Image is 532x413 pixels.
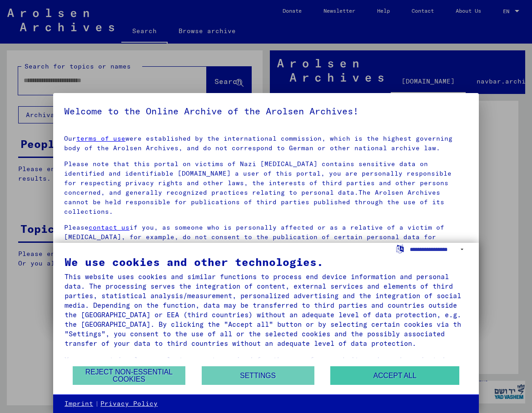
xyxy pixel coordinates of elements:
[100,399,158,408] a: Privacy Policy
[65,256,467,267] div: We use cookies and other technologies.
[65,272,467,348] div: This website uses cookies and similar functions to process end device information and personal da...
[64,134,468,153] p: Our were established by the international commission, which is the highest governing body of the ...
[64,159,468,216] p: Please note that this portal on victims of Nazi [MEDICAL_DATA] contains sensitive data on identif...
[76,134,125,143] a: terms of use
[89,223,129,231] a: contact us
[64,104,468,118] h5: Welcome to the Online Archive of the Arolsen Archives!
[202,366,314,385] button: Settings
[73,366,185,385] button: Reject non-essential cookies
[64,223,468,251] p: Please if you, as someone who is personally affected or as a relative of a victim of [MEDICAL_DAT...
[65,399,93,408] a: Imprint
[330,366,459,385] button: Accept all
